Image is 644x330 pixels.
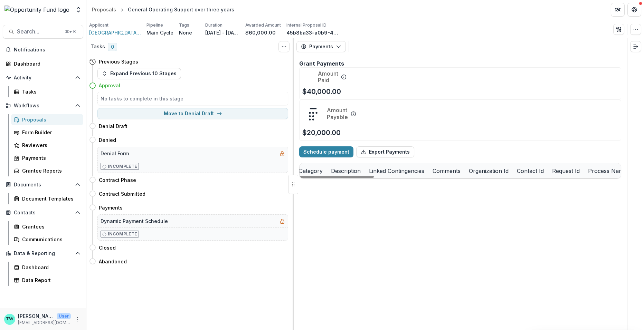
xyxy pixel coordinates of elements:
div: Process Name [584,163,631,178]
nav: breadcrumb [89,4,237,14]
h5: No tasks to complete in this stage [101,95,285,102]
h5: Dynamic Payment Schedule [101,217,168,225]
button: Open Contacts [3,207,83,218]
h4: Closed [99,244,116,251]
span: Data & Reporting [14,251,72,256]
button: Schedule payment [299,146,353,157]
div: Linked Contingencies [365,163,428,178]
a: Grantee Reports [11,165,83,176]
a: Data Report [11,274,83,286]
a: Form Builder [11,127,83,138]
div: Comments [428,163,465,178]
h4: Previous Stages [99,58,138,65]
p: [PERSON_NAME] [18,312,54,320]
img: Opportunity Fund logo [4,6,69,14]
span: Notifications [14,47,80,53]
h5: Denial Form [101,150,129,157]
div: Document Templates [22,195,78,202]
div: Contact Id [513,167,548,175]
a: Document Templates [11,193,83,204]
div: Grantee Reports [22,167,78,174]
p: [EMAIL_ADDRESS][DOMAIN_NAME] [18,320,71,326]
div: Communications [22,236,78,243]
div: Organization Id [465,167,513,175]
div: Request Id [548,163,584,178]
span: Documents [14,182,72,188]
div: Ti Wilhelm [6,317,13,321]
span: 0 [108,43,117,51]
h4: Denied [99,136,116,144]
button: Notifications [3,44,83,55]
div: Proposals [22,116,78,123]
h2: Amount Paid [318,70,338,84]
h4: Approval [99,82,120,89]
p: [DATE] - [DATE] [205,29,240,36]
a: Proposals [89,4,119,14]
p: $60,000.00 [245,29,276,36]
p: Incomplete [108,231,137,237]
h4: Denial Draft [99,123,127,130]
div: Comments [428,167,465,175]
div: ⌘ + K [64,28,77,36]
p: None [179,29,192,36]
div: Budget Category [275,163,327,178]
div: Contact Id [513,163,548,178]
a: Payments [11,152,83,164]
div: Dashboard [14,60,78,67]
h2: Grant Payments [299,60,344,67]
button: Export Payments [356,146,414,157]
p: Tags [179,22,189,28]
h4: Abandoned [99,258,127,265]
div: General Operating Support over three years [128,6,234,13]
h4: Contract Phase [99,176,136,184]
div: Form Builder [22,129,78,136]
button: Open Workflows [3,100,83,111]
button: Move to Denial Draft [97,108,288,119]
div: Dashboard [22,264,78,271]
div: Proposals [92,6,116,13]
p: Pipeline [146,22,163,28]
p: $20,000.00 [302,127,341,138]
button: Partners [611,3,625,17]
div: Budget Category [275,167,327,175]
p: Internal Proposal ID [286,22,326,28]
p: Applicant [89,22,108,28]
a: Communications [11,234,83,245]
div: Data Report [22,276,78,284]
div: Payments [22,154,78,162]
div: Description [327,167,365,175]
button: Toggle View Cancelled Tasks [278,41,290,52]
a: Dashboard [11,262,83,273]
span: Activity [14,75,72,81]
p: $40,000.00 [302,86,341,97]
p: Awarded Amount [245,22,281,28]
p: 45b8ba33-a0b9-48ee-82dd-c1fd39848a1d [286,29,338,36]
span: Search... [17,28,61,35]
a: [GEOGRAPHIC_DATA][PERSON_NAME] for the Performing Arts [89,29,141,36]
div: Description [327,163,365,178]
p: Incomplete [108,163,137,169]
div: Linked Contingencies [365,167,428,175]
button: Expand Previous 10 Stages [97,68,181,79]
a: Proposals [11,114,83,125]
a: Dashboard [3,58,83,69]
button: Payments [296,41,346,52]
p: Duration [205,22,222,28]
div: Organization Id [465,163,513,178]
a: Reviewers [11,139,83,151]
a: Tasks [11,86,83,97]
div: Request Id [548,167,584,175]
div: Grantees [22,223,78,230]
h2: Amount Payable [327,107,348,120]
h4: Contract Submitted [99,190,145,197]
button: Expand right [630,41,641,52]
div: Tasks [22,88,78,95]
button: Open Data & Reporting [3,248,83,259]
h4: Payments [99,204,123,211]
h3: Tasks [91,44,105,50]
